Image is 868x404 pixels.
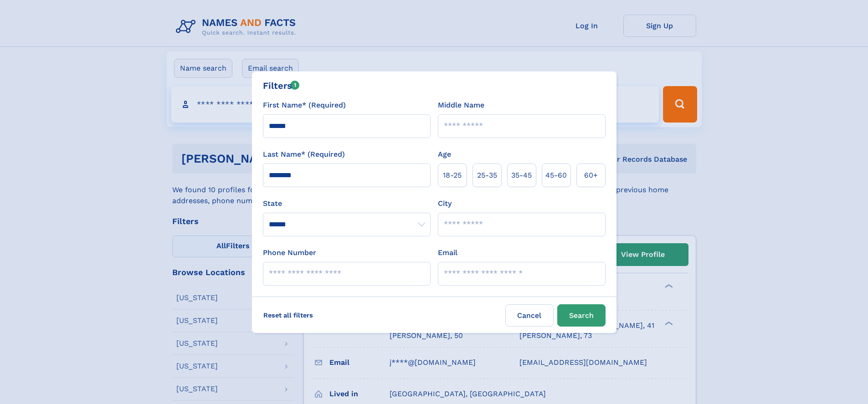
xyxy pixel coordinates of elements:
span: 25‑35 [477,170,497,181]
span: 45‑60 [545,170,567,181]
label: Reset all filters [257,304,319,326]
label: Email [438,247,457,258]
label: Phone Number [263,247,316,258]
label: First Name* (Required) [263,100,346,111]
button: Search [557,304,606,327]
div: Filters [263,79,300,92]
span: 35‑45 [511,170,532,181]
label: Last Name* (Required) [263,149,345,160]
label: Cancel [505,304,554,327]
label: Middle Name [438,100,484,111]
label: City [438,198,452,209]
label: State [263,198,431,209]
span: 18‑25 [443,170,462,181]
span: 60+ [584,170,598,181]
label: Age [438,149,451,160]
